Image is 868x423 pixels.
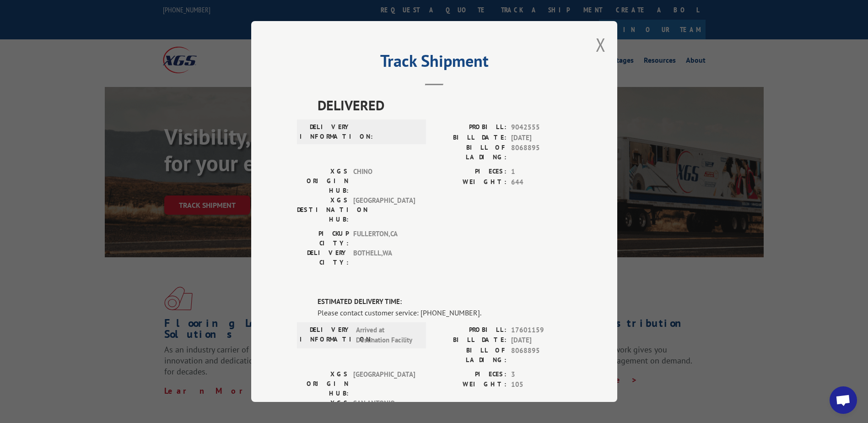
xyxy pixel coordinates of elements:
[318,297,571,307] label: ESTIMATED DELIVERY TIME:
[434,346,507,365] label: BILL OF LADING:
[434,325,507,336] label: PROBILL:
[511,143,571,162] span: 8068895
[511,167,571,177] span: 1
[830,386,857,414] div: Open chat
[511,325,571,336] span: 17601159
[297,195,349,224] label: XGS DESTINATION HUB:
[434,369,507,380] label: PIECES:
[511,369,571,380] span: 3
[434,177,507,188] label: WEIGHT:
[318,307,571,318] div: Please contact customer service: [PHONE_NUMBER].
[297,229,349,248] label: PICKUP CITY:
[434,143,507,162] label: BILL OF LADING:
[434,133,507,143] label: BILL DATE:
[434,122,507,133] label: PROBILL:
[297,248,349,267] label: DELIVERY CITY:
[353,369,415,398] span: [GEOGRAPHIC_DATA]
[318,95,571,115] span: DELIVERED
[353,248,415,267] span: BOTHELL , WA
[596,33,606,57] button: Close modal
[434,380,507,390] label: WEIGHT:
[434,335,507,346] label: BILL DATE:
[297,54,571,72] h2: Track Shipment
[511,122,571,133] span: 9042555
[434,167,507,177] label: PIECES:
[300,122,351,141] label: DELIVERY INFORMATION:
[297,369,349,398] label: XGS ORIGIN HUB:
[300,325,351,346] label: DELIVERY INFORMATION:
[356,325,418,346] span: Arrived at Destination Facility
[511,133,571,143] span: [DATE]
[297,167,349,195] label: XGS ORIGIN HUB:
[511,177,571,188] span: 644
[511,380,571,390] span: 105
[511,335,571,346] span: [DATE]
[511,346,571,365] span: 8068895
[353,167,415,195] span: CHINO
[353,229,415,248] span: FULLERTON , CA
[353,195,415,224] span: [GEOGRAPHIC_DATA]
